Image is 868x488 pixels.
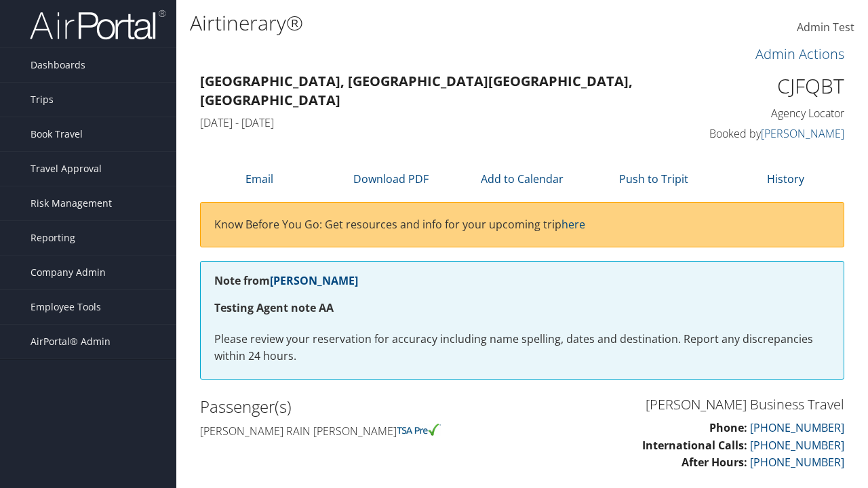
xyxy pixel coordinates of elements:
[31,290,101,324] span: Employee Tools
[190,9,633,37] h1: Airtinerary®
[642,438,747,453] strong: International Calls:
[698,106,844,121] h4: Agency Locator
[709,420,747,435] strong: Phone:
[797,20,854,35] span: Admin Test
[200,115,678,130] h4: [DATE] - [DATE]
[619,171,688,186] a: Push to Tripit
[200,424,512,439] h4: [PERSON_NAME] rain [PERSON_NAME]
[31,256,106,289] span: Company Admin
[214,331,830,365] p: Please review your reservation for accuracy including name spelling, dates and destination. Repor...
[31,325,111,359] span: AirPortal® Admin
[750,455,844,470] a: [PHONE_NUMBER]
[532,395,844,414] h3: [PERSON_NAME] Business Travel
[30,9,165,41] img: airportal-logo.png
[761,126,844,141] a: [PERSON_NAME]
[750,438,844,453] a: [PHONE_NUMBER]
[31,186,112,220] span: Risk Management
[561,217,585,232] a: here
[682,455,747,470] strong: After Hours:
[31,48,85,82] span: Dashboards
[698,72,844,100] h1: CJFQBT
[767,171,804,186] a: History
[698,126,844,141] h4: Booked by
[755,45,844,63] a: Admin Actions
[750,420,844,435] a: [PHONE_NUMBER]
[397,424,441,436] img: tsa-precheck.png
[214,273,358,288] strong: Note from
[200,72,633,109] strong: [GEOGRAPHIC_DATA], [GEOGRAPHIC_DATA] [GEOGRAPHIC_DATA], [GEOGRAPHIC_DATA]
[31,117,83,151] span: Book Travel
[353,171,429,186] a: Download PDF
[270,273,358,288] a: [PERSON_NAME]
[200,395,512,418] h2: Passenger(s)
[481,171,564,186] a: Add to Calendar
[31,83,54,117] span: Trips
[31,152,102,186] span: Travel Approval
[245,171,273,186] a: Email
[31,221,75,255] span: Reporting
[214,216,830,234] p: Know Before You Go: Get resources and info for your upcoming trip
[797,7,854,49] a: Admin Test
[214,300,334,315] strong: Testing Agent note AA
